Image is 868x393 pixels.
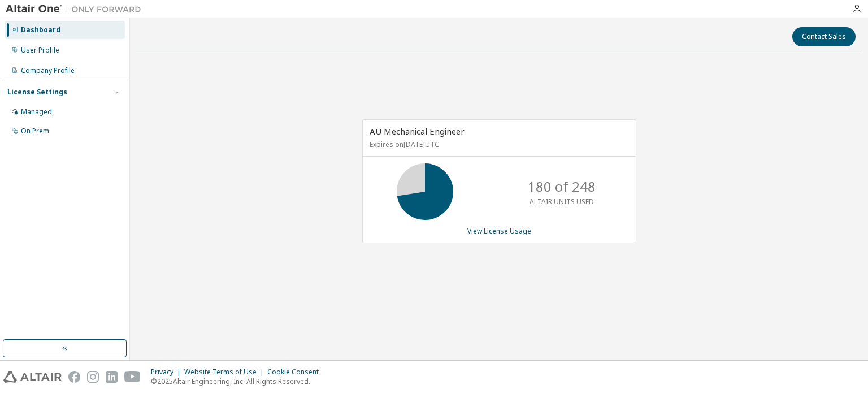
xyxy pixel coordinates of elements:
[467,226,531,236] a: View License Usage
[151,368,184,377] div: Privacy
[530,197,594,206] p: ALTAIR UNITS USED
[68,371,80,383] img: facebook.svg
[21,66,75,75] div: Company Profile
[370,126,465,137] span: AU Mechanical Engineer
[21,46,59,55] div: User Profile
[7,88,67,97] div: License Settings
[370,140,626,149] p: Expires on [DATE] UTC
[21,127,49,136] div: On Prem
[184,368,267,377] div: Website Terms of Use
[528,177,596,196] p: 180 of 248
[151,377,325,386] p: © 2025 Altair Engineering, Inc. All Rights Reserved.
[6,3,147,15] img: Altair One
[106,371,118,383] img: linkedin.svg
[3,371,62,383] img: altair_logo.svg
[124,371,141,383] img: youtube.svg
[21,107,52,116] div: Managed
[87,371,99,383] img: instagram.svg
[267,368,325,377] div: Cookie Consent
[21,25,60,34] div: Dashboard
[792,27,856,46] button: Contact Sales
